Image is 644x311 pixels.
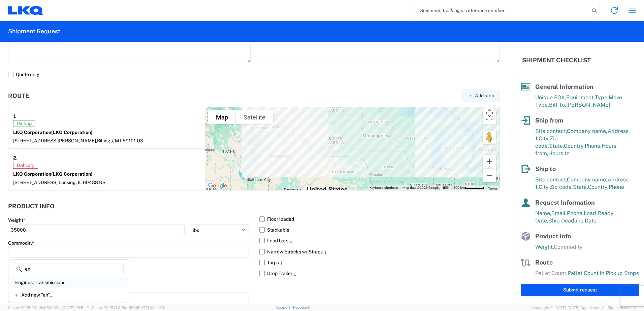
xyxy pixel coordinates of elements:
span: Zip code, [550,184,573,190]
span: Equipment Type, [566,94,609,101]
span: State, [549,143,564,149]
span: State, [573,184,588,190]
span: [DATE] 08:44:20 [137,306,165,310]
label: Weight [8,217,25,223]
button: Submit request [521,284,639,296]
button: Add stop [462,90,500,102]
span: City, [539,135,550,142]
button: Zoom out [483,169,496,182]
h2: Route [8,93,29,99]
a: Terms [488,187,497,191]
span: Phone, [567,210,584,216]
span: Ship Deadline Date [548,217,597,224]
span: Country, [564,143,585,149]
input: Shipment, tracking or reference number [415,4,589,17]
span: Add new "en"... [21,292,54,298]
span: 200 km [453,186,465,189]
span: Product info [535,233,571,240]
span: Company name, [567,176,608,183]
strong: LKQ Corporation [13,171,93,177]
span: Delivery [13,162,38,169]
a: Support [276,305,293,309]
span: Country, [588,184,609,190]
label: Commodity [8,240,35,246]
span: Hours to [548,150,570,157]
span: Commodity [554,244,583,250]
span: [STREET_ADDRESS][PERSON_NAME], [13,138,97,143]
strong: LKQ Corporation [13,130,93,135]
span: Ship from [535,117,563,124]
span: Pickup [13,120,35,127]
span: Client: 2025.17.0-5dd568f [92,306,165,310]
strong: 1. [13,112,17,120]
label: Floor loaded [259,214,500,224]
label: Quote only [8,69,500,80]
span: General Information [535,83,593,90]
span: Copyright © [DATE]-[DATE] Agistix Inc., All Rights Reserved [532,305,636,311]
span: (LKQ Corporation) [51,171,93,177]
span: Add stop [475,93,494,99]
h2: Shipment Request [8,27,60,35]
span: Lansing, IL 60438 US [59,180,105,185]
span: Pallet Count, [535,270,568,276]
span: [STREET_ADDRESS], [13,180,59,185]
label: Stackable [259,224,500,235]
span: Email, [551,210,567,216]
span: Ship to [535,165,556,172]
a: Open this area in Google Maps (opens a new window) [206,181,229,190]
h2: Product Info [8,203,55,210]
span: Site contact, [535,176,567,183]
span: [PERSON_NAME] [566,102,610,108]
span: City, [539,184,550,190]
span: Phone, [585,143,602,149]
button: Zoom in [483,155,496,168]
label: Load bars [259,235,500,246]
span: Request Information [535,199,595,206]
a: Feedback [293,305,310,309]
span: Bill To, [549,102,566,108]
span: Weight, [535,244,554,250]
button: Show street map [208,110,236,124]
span: Phone [609,184,624,190]
span: Site contact, [535,128,567,134]
span: (LKQ Corporation) [51,130,93,135]
button: Drag Pegman onto the map to open Street View [483,131,496,144]
span: Pallet Count in Pickup Stops equals Pallet Count in delivery stops [535,270,639,284]
button: Keyboard shortcuts [369,185,398,190]
button: Show satellite imagery [236,110,273,124]
button: Map Scale: 200 km per 53 pixels [451,185,486,190]
strong: 2. [13,153,18,162]
span: Billings, MT 59101 US [97,138,143,143]
button: Map camera controls [483,106,496,120]
div: Engines, Transmissions [10,277,128,288]
span: [DATE] 09:51:12 [63,306,89,310]
span: Route [535,259,553,266]
span: Name, [535,210,551,216]
h2: Shipment Checklist [522,56,591,64]
span: Server: 2025.17.0-16a969492de [8,306,89,310]
span: Company name, [567,128,608,134]
label: Narrow Etracks w/ Straps [259,246,500,257]
span: Unique PO#, [535,94,566,101]
span: Map data ©2025 Google, INEGI [402,186,449,189]
img: Google [206,181,229,190]
label: Drop Trailer [259,268,500,279]
label: Tarps [259,257,500,268]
